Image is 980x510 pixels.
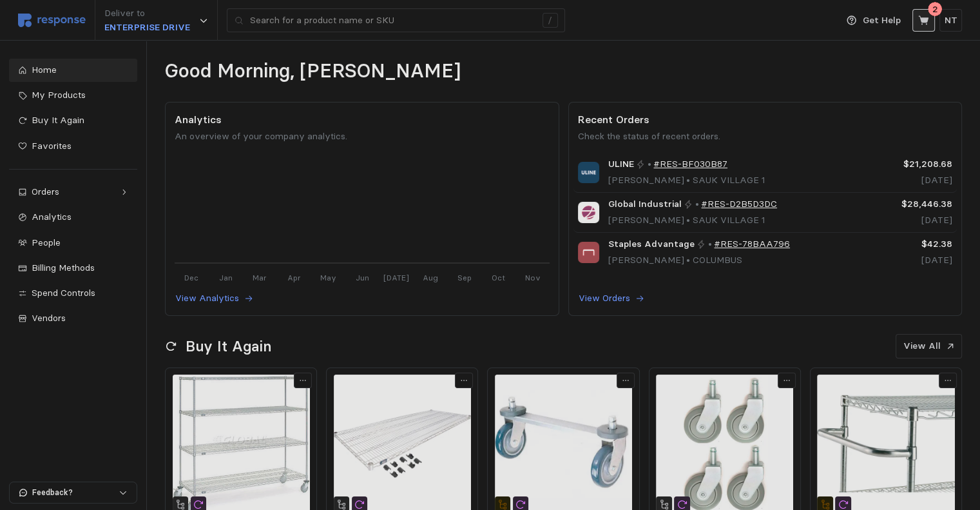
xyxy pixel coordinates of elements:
[525,273,541,282] tspan: Nov
[186,337,271,357] h2: Buy It Again
[684,174,693,186] span: •
[492,273,505,282] tspan: Oct
[32,114,84,126] span: Buy It Again
[578,162,599,183] img: ULINE
[175,112,549,128] p: Analytics
[903,339,941,353] p: View All
[939,9,962,32] button: NT
[250,9,535,32] input: Search for a product name or SKU
[32,185,115,199] div: Orders
[219,273,233,282] tspan: Jan
[32,89,86,101] span: My Products
[608,157,634,172] span: ULINE
[608,237,695,251] span: Staples Advantage
[863,14,901,28] p: Get Help
[18,14,86,27] img: svg%3e
[383,273,409,282] tspan: [DATE]
[896,334,962,358] button: View All
[714,237,790,251] a: #RES-78BAA796
[9,257,137,280] a: Billing Methods
[865,237,952,251] p: $42.38
[9,109,137,132] a: Buy It Again
[9,84,137,107] a: My Products
[165,59,461,84] h1: Good Morning, [PERSON_NAME]
[543,13,558,28] div: /
[175,291,254,306] button: View Analytics
[32,262,95,273] span: Billing Methods
[608,253,791,268] p: [PERSON_NAME] COLUMBUS
[32,140,72,152] span: Favorites
[320,273,336,282] tspan: May
[865,173,952,188] p: [DATE]
[175,130,549,144] p: An overview of your company analytics.
[865,253,952,268] p: [DATE]
[865,197,952,211] p: $28,446.38
[32,312,66,324] span: Vendors
[9,231,137,255] a: People
[578,291,645,306] button: View Orders
[253,273,267,282] tspan: Mar
[9,282,137,305] a: Spend Controls
[608,197,682,211] span: Global Industrial
[32,64,57,75] span: Home
[32,211,72,222] span: Analytics
[684,214,693,226] span: •
[104,6,190,21] p: Deliver to
[9,307,137,330] a: Vendors
[104,21,190,35] p: ENTERPRISE DRIVE
[578,242,599,263] img: Staples Advantage
[287,273,301,282] tspan: Apr
[423,273,438,282] tspan: Aug
[579,291,630,306] p: View Orders
[9,206,137,229] a: Analytics
[9,181,137,204] a: Orders
[648,157,651,172] p: •
[684,254,693,266] span: •
[708,237,712,251] p: •
[457,273,472,282] tspan: Sep
[865,157,952,172] p: $21,208.68
[839,8,908,33] button: Get Help
[32,237,61,248] span: People
[608,213,778,228] p: [PERSON_NAME] SAUK VILLAGE 1
[653,157,727,172] a: #RES-BF030B87
[945,14,957,28] p: NT
[9,59,137,82] a: Home
[356,273,369,282] tspan: Jun
[695,197,699,211] p: •
[10,482,137,503] button: Feedback?
[608,173,765,188] p: [PERSON_NAME] SAUK VILLAGE 1
[185,273,199,282] tspan: Dec
[701,197,777,211] a: #RES-D2B5D3DC
[9,135,137,158] a: Favorites
[32,487,119,498] p: Feedback?
[578,202,599,223] img: Global Industrial
[578,112,952,128] p: Recent Orders
[578,130,952,144] p: Check the status of recent orders.
[32,287,95,299] span: Spend Controls
[865,213,952,228] p: [DATE]
[175,291,239,306] p: View Analytics
[932,2,938,16] p: 2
